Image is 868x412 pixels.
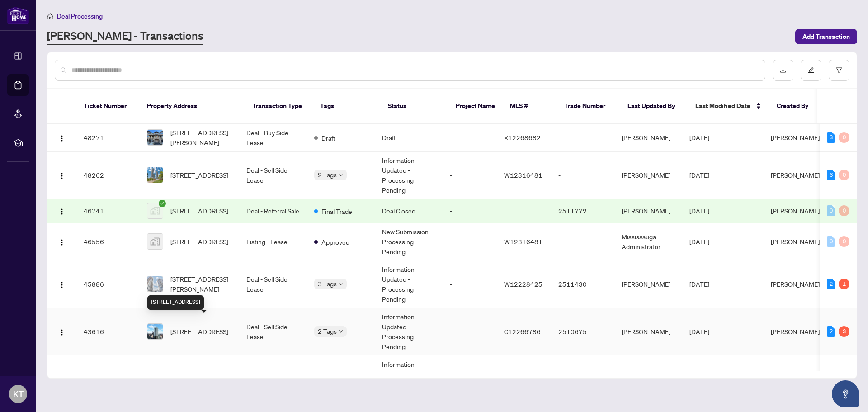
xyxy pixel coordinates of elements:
img: Logo [58,208,66,215]
td: 43522 [76,355,140,403]
th: Property Address [140,89,245,124]
td: - [443,308,497,355]
td: [PERSON_NAME] [614,355,682,403]
th: Transaction Type [245,89,313,124]
td: - [443,223,497,260]
td: - [443,355,497,403]
th: Trade Number [557,89,620,124]
td: Mississauga Administrator [614,223,682,260]
span: KT [13,388,24,400]
td: Information Updated - Processing Pending [375,308,443,355]
button: Logo [55,130,69,145]
span: [STREET_ADDRESS] [170,237,228,246]
th: Project Name [448,89,503,124]
td: Deal - Agent Double End Lease [239,355,307,403]
span: edit [808,67,814,73]
span: [PERSON_NAME] [771,207,820,215]
td: 48271 [76,124,140,152]
th: Status [381,89,448,124]
td: 48262 [76,152,140,199]
span: down [339,173,343,177]
span: X12268682 [504,133,541,142]
button: edit [801,60,821,81]
span: W12316481 [504,171,542,179]
img: thumbnail-img [147,130,163,145]
div: 6 [827,170,835,180]
td: - [443,124,497,152]
img: logo [7,7,29,24]
span: check-circle [159,200,166,207]
img: Logo [58,281,66,289]
span: [PERSON_NAME] [771,133,820,142]
button: Logo [55,234,69,249]
span: [PERSON_NAME] [771,171,820,179]
button: Open asap [832,380,859,407]
td: Draft [375,124,443,152]
span: [STREET_ADDRESS] [170,206,228,216]
div: 3 [839,326,849,337]
span: Approved [321,237,349,247]
img: thumbnail-img [147,276,163,292]
span: down [339,329,343,334]
img: thumbnail-img [147,324,163,339]
img: thumbnail-img [147,203,163,218]
span: [STREET_ADDRESS] [170,170,228,180]
span: Draft [321,133,335,143]
td: Listing - Lease [239,223,307,260]
span: [DATE] [689,237,709,246]
td: 46741 [76,199,140,223]
div: 3 [827,132,835,143]
button: filter [829,60,849,81]
th: MLS # [503,89,557,124]
td: [PERSON_NAME] [614,124,682,152]
div: 0 [839,205,849,216]
span: Final Trade [321,206,352,216]
td: Deal - Sell Side Lease [239,260,307,308]
span: [DATE] [689,327,709,336]
th: Last Modified Date [688,89,769,124]
span: filter [836,67,842,73]
div: 2 [827,279,835,289]
span: [STREET_ADDRESS][PERSON_NAME] [170,274,232,294]
button: Logo [55,168,69,182]
td: Deal - Buy Side Lease [239,124,307,152]
td: [PERSON_NAME] [614,199,682,223]
span: home [47,13,53,19]
span: down [339,282,343,286]
div: 2 [827,326,835,337]
td: [PERSON_NAME] [614,260,682,308]
button: Logo [55,324,69,339]
td: New Submission - Processing Pending [375,223,443,260]
span: Last Modified Date [695,101,750,111]
button: Add Transaction [795,29,857,44]
td: 45886 [76,260,140,308]
span: Deal Processing [57,12,103,20]
td: - [551,152,614,199]
div: 0 [827,236,835,247]
div: 1 [839,279,849,289]
span: download [780,67,786,73]
td: [PERSON_NAME] [614,152,682,199]
td: Deal - Referral Sale [239,199,307,223]
div: 0 [839,132,849,143]
span: 2 Tags [318,170,337,180]
img: Logo [58,135,66,142]
img: thumbnail-img [147,167,163,183]
td: - [443,199,497,223]
span: [PERSON_NAME] [771,327,820,336]
div: [STREET_ADDRESS] [147,295,204,310]
td: - [443,152,497,199]
td: Deal - Sell Side Lease [239,308,307,355]
td: Information Updated - Processing Pending [375,152,443,199]
span: Add Transaction [802,29,850,44]
span: [STREET_ADDRESS][PERSON_NAME] [170,128,232,147]
div: 0 [839,170,849,180]
span: W12316481 [504,237,542,246]
span: [DATE] [689,171,709,179]
span: [PERSON_NAME] [771,280,820,288]
td: - [443,260,497,308]
span: C12266786 [504,327,541,336]
span: [DATE] [689,280,709,288]
td: Information Updated - Processing Pending [375,260,443,308]
td: 2510669 [551,355,614,403]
